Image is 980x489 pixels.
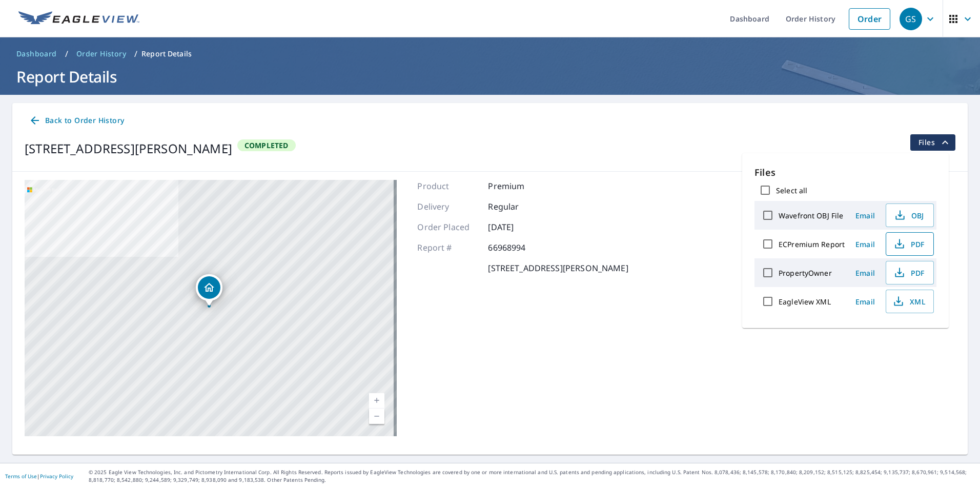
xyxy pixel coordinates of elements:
[853,211,877,220] span: Email
[886,232,934,256] button: PDF
[892,267,925,279] span: PDF
[16,49,57,59] span: Dashboard
[488,262,628,274] p: [STREET_ADDRESS][PERSON_NAME]
[141,49,192,59] p: Report Details
[779,239,845,249] label: ECPremium Report
[849,294,882,310] button: Email
[853,268,877,278] span: Email
[892,209,925,221] span: OBJ
[12,46,61,62] a: Dashboard
[779,211,843,220] label: Wavefront OBJ File
[72,46,130,62] a: Order History
[892,295,925,308] span: XML
[488,180,549,192] p: Premium
[89,468,975,484] p: © 2025 Eagle View Technologies, Inc. and Pictometry International Corp. All Rights Reserved. Repo...
[417,200,479,213] p: Delivery
[12,66,968,87] h1: Report Details
[886,261,934,284] button: PDF
[779,268,832,278] label: PropertyOwner
[488,221,549,233] p: [DATE]
[417,180,479,192] p: Product
[12,46,968,62] nav: breadcrumb
[849,8,890,30] a: Order
[488,241,549,254] p: 66968994
[853,239,877,249] span: Email
[892,238,925,250] span: PDF
[849,265,882,281] button: Email
[417,241,479,254] p: Report #
[238,140,295,150] span: Completed
[134,48,137,60] li: /
[65,48,68,60] li: /
[5,473,73,479] p: |
[369,393,384,409] a: Current Level 17, Zoom In
[29,114,124,127] span: Back to Order History
[25,111,128,130] a: Back to Order History
[76,49,126,59] span: Order History
[196,274,222,306] div: Dropped pin, building 1, Residential property, 6800 Greenhill Ct Allen, TX 75002
[488,200,549,213] p: Regular
[910,134,955,151] button: filesDropdownBtn-66968994
[886,203,934,227] button: OBJ
[849,208,882,223] button: Email
[40,473,73,480] a: Privacy Policy
[18,11,139,27] img: EV Logo
[25,139,232,158] div: [STREET_ADDRESS][PERSON_NAME]
[918,136,951,149] span: Files
[779,297,831,307] label: EagleView XML
[5,473,37,480] a: Terms of Use
[369,409,384,424] a: Current Level 17, Zoom Out
[853,297,877,307] span: Email
[900,8,922,30] div: GS
[417,221,479,233] p: Order Placed
[776,186,807,195] label: Select all
[886,290,934,313] button: XML
[849,236,882,252] button: Email
[754,166,936,179] p: Files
